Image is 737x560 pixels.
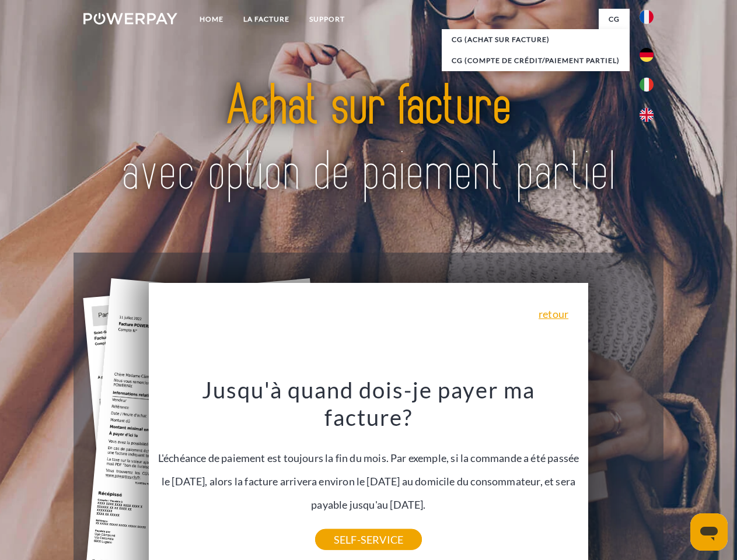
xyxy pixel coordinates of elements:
[599,9,630,30] a: CG
[233,9,299,30] a: LA FACTURE
[442,29,630,50] a: CG (achat sur facture)
[156,376,582,540] div: L'échéance de paiement est toujours la fin du mois. Par exemple, si la commande a été passée le [...
[539,309,568,319] a: retour
[640,108,654,122] img: en
[299,9,355,30] a: Support
[315,529,422,550] a: SELF-SERVICE
[442,50,630,71] a: CG (Compte de crédit/paiement partiel)
[83,13,177,24] img: logo-powerpay-white.svg
[640,78,654,92] img: it
[690,513,728,551] iframe: Bouton de lancement de la fenêtre de messagerie
[190,9,233,30] a: Home
[640,48,654,62] img: de
[156,376,582,432] h3: Jusqu'à quand dois-je payer ma facture?
[111,56,626,223] img: title-powerpay_fr.svg
[640,10,654,24] img: fr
